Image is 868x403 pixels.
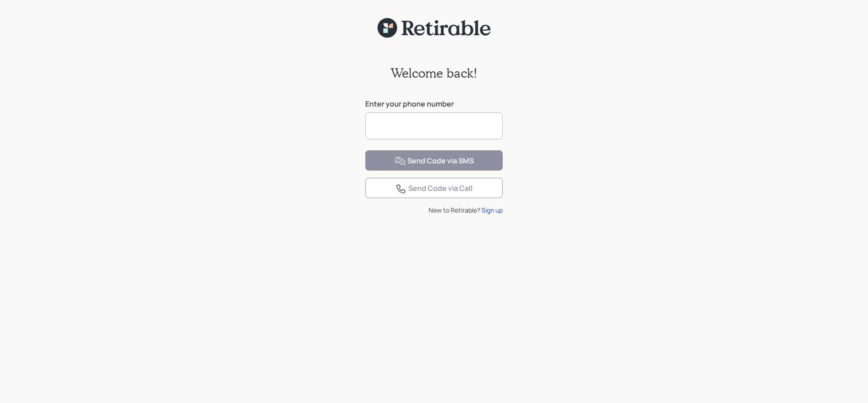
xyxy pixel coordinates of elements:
div: New to Retirable? [365,205,503,215]
label: Enter your phone number [365,99,503,109]
button: Send Code via Call [365,178,503,198]
div: Sign up [481,205,503,215]
div: Send Code via Call [396,183,472,194]
div: Send Code via SMS [395,156,474,167]
h2: Welcome back! [391,65,477,81]
button: Send Code via SMS [365,150,503,171]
